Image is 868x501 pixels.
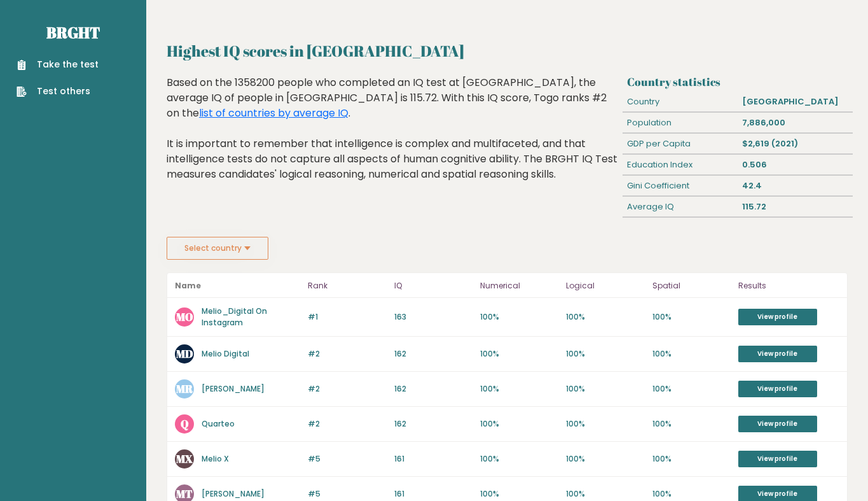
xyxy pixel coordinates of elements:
a: Test others [17,85,99,98]
a: Take the test [17,58,99,71]
a: Melio Digital [202,348,249,359]
text: MO [176,309,193,324]
a: list of countries by average IQ [199,106,348,120]
p: #1 [308,311,386,323]
p: #2 [308,348,386,360]
p: 100% [652,348,731,360]
a: Brght [46,22,100,43]
div: Gini Coefficient [623,176,738,196]
p: 100% [480,348,558,360]
p: 100% [566,453,644,465]
div: Based on the 1358200 people who completed an IQ test at [GEOGRAPHIC_DATA], the average IQ of peop... [167,75,617,201]
text: MD [176,346,193,361]
text: MT [176,486,193,501]
p: 161 [394,488,472,500]
p: 100% [566,311,644,323]
b: Name [175,280,201,291]
a: Quarteo [202,418,235,429]
div: Population [623,113,738,133]
div: [GEOGRAPHIC_DATA] [738,92,853,112]
div: GDP per Capita [623,134,738,154]
p: Numerical [480,278,558,293]
p: IQ [394,278,472,293]
p: #2 [308,418,386,430]
p: 100% [652,453,731,465]
div: Country [623,92,738,112]
div: 42.4 [738,176,853,196]
p: 100% [652,311,731,323]
h3: Country statistics [627,75,848,88]
p: 161 [394,453,472,465]
a: View profile [738,451,817,467]
div: Education Index [623,155,738,175]
p: Rank [308,278,386,293]
p: Results [738,278,839,293]
p: 100% [652,383,731,395]
div: 7,886,000 [738,113,853,133]
text: MX [176,451,193,466]
a: View profile [738,309,817,325]
p: 162 [394,348,472,360]
p: 100% [566,418,644,430]
p: 163 [394,311,472,323]
button: Select country [167,237,268,260]
p: #5 [308,453,386,465]
a: [PERSON_NAME] [202,488,265,499]
a: View profile [738,381,817,397]
text: MR [176,381,193,396]
p: 100% [480,488,558,500]
p: 100% [480,383,558,395]
p: #2 [308,383,386,395]
p: 162 [394,418,472,430]
p: #5 [308,488,386,500]
p: 162 [394,383,472,395]
div: Average IQ [623,197,738,217]
p: 100% [566,383,644,395]
p: 100% [480,418,558,430]
h2: Highest IQ scores in [GEOGRAPHIC_DATA] [167,39,848,62]
a: View profile [738,416,817,432]
div: $2,619 (2021) [738,134,853,154]
p: 100% [480,453,558,465]
div: 115.72 [738,197,853,217]
div: 0.506 [738,155,853,175]
a: [PERSON_NAME] [202,383,265,394]
p: 100% [652,488,731,500]
a: View profile [738,346,817,362]
p: Spatial [652,278,731,293]
a: Melio X [202,453,229,464]
p: 100% [652,418,731,430]
text: Q [181,416,189,431]
p: 100% [566,348,644,360]
p: 100% [480,311,558,323]
p: 100% [566,488,644,500]
p: Logical [566,278,644,293]
a: Melio_Digital On Instagram [202,306,267,328]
